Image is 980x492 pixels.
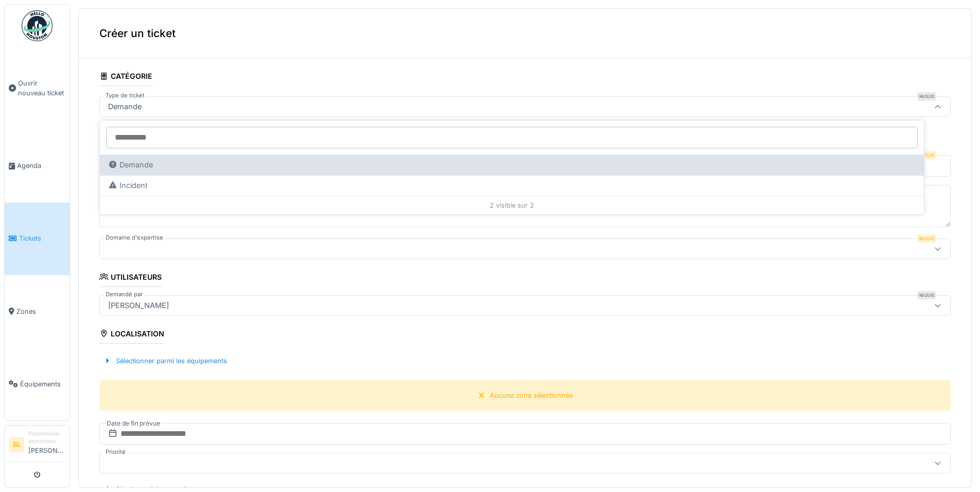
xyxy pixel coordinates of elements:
label: Date de fin prévue [106,418,161,429]
div: Utilisateurs [99,269,162,287]
a: Équipements [5,348,70,420]
li: [PERSON_NAME] [28,430,65,460]
span: Agenda [17,161,65,171]
div: Aucune zone sélectionnée [490,391,573,400]
img: Badge_color-CXgf-gQk.svg [22,10,53,41]
div: [PERSON_NAME] [104,300,173,311]
a: Ouvrir nouveau ticket [5,47,70,129]
div: Demande [108,159,916,171]
div: Responsable demandeur [28,430,65,446]
a: Zones [5,275,70,348]
label: Domaine d'expertise [104,233,165,242]
span: Tickets [19,233,65,243]
span: Zones [16,307,65,316]
div: Requis [917,151,936,159]
div: Requis [917,92,936,100]
div: Catégorie [99,69,152,86]
div: Localisation [99,326,164,344]
span: Ouvrir nouveau ticket [18,78,65,98]
label: Type de ticket [104,91,147,100]
a: Tickets [5,202,70,275]
span: Équipements [20,379,65,389]
a: Agenda [5,129,70,202]
label: Demandé par [104,290,145,299]
div: Requis [917,291,936,299]
li: BL [9,437,24,452]
div: Sélectionner parmi les équipements [99,354,231,368]
label: Priorité [104,448,128,456]
div: Demande [104,101,146,112]
div: 2 visible sur 2 [100,196,924,214]
div: Incident [108,180,916,191]
div: Requis [917,234,936,243]
div: Créer un ticket [79,9,971,58]
a: BL Responsable demandeur[PERSON_NAME] [9,430,65,462]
